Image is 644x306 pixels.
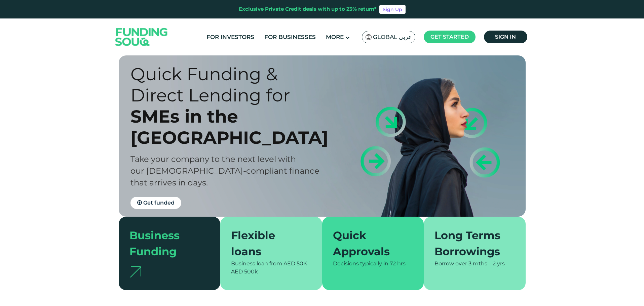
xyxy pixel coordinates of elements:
[109,20,175,54] img: Logo
[130,154,319,187] span: Take your company to the next level with our [DEMOGRAPHIC_DATA]-compliant finance that arrives in...
[366,34,372,40] img: SA Flag
[333,227,405,260] div: Quick Approvals
[129,266,141,277] img: arrow
[143,200,175,206] span: Get funded
[333,260,388,267] span: Decisions typically in
[379,5,406,14] a: Sign Up
[130,63,334,106] div: Quick Funding & Direct Lending for
[484,31,527,43] a: Sign in
[130,106,334,148] div: SMEs in the [GEOGRAPHIC_DATA]
[129,227,202,260] div: Business Funding
[326,34,344,40] span: More
[231,227,303,260] div: Flexible loans
[468,260,505,267] span: 3 mths – 2 yrs
[263,32,317,43] a: For Businesses
[239,5,377,13] div: Exclusive Private Credit deals with up to 23% return*
[434,260,467,267] span: Borrow over
[231,260,282,267] span: Business loan from
[495,34,516,40] span: Sign in
[130,197,181,209] a: Get funded
[434,227,507,260] div: Long Terms Borrowings
[430,34,469,40] span: Get started
[390,260,406,267] span: 72 hrs
[373,33,412,41] span: Global عربي
[205,32,256,43] a: For Investors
